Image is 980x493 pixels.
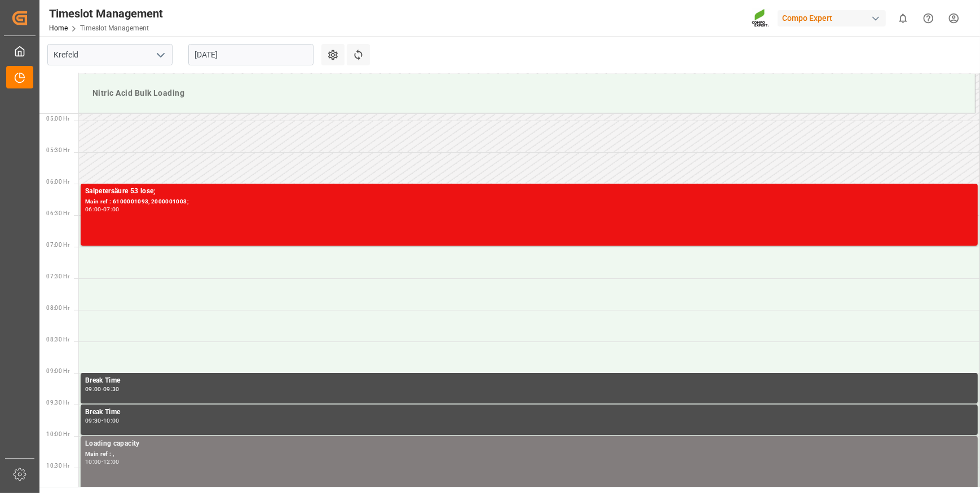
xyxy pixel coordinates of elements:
span: 06:30 Hr [46,210,69,216]
img: Screenshot%202023-09-29%20at%2010.02.21.png_1712312052.png [752,8,770,28]
a: Home [49,24,68,32]
div: Timeslot Management [49,5,163,22]
div: Salpetersäure 53 lose; [85,186,973,197]
span: 05:30 Hr [46,147,69,153]
div: - [101,387,103,392]
button: open menu [152,46,169,64]
div: Loading capacity [85,438,973,450]
span: 10:00 Hr [46,431,69,437]
div: 06:00 [85,207,101,212]
input: Type to search/select [47,44,173,65]
div: Break Time [85,375,973,387]
div: - [101,207,103,212]
div: 10:00 [85,459,101,464]
span: 05:00 Hr [46,116,69,122]
div: 09:30 [103,387,120,392]
div: - [101,418,103,423]
input: DD.MM.YYYY [188,44,314,65]
span: 07:30 Hr [46,273,69,279]
span: 08:00 Hr [46,305,69,311]
div: 09:30 [85,418,101,423]
div: 07:00 [103,207,120,212]
span: 09:00 Hr [46,368,69,374]
div: 12:00 [103,459,120,464]
span: 06:00 Hr [46,179,69,185]
span: 09:30 Hr [46,399,69,406]
button: Compo Expert [778,7,890,29]
div: Main ref : , [85,450,973,459]
button: Help Center [916,6,941,31]
div: Nitric Acid Bulk Loading [88,83,966,104]
span: 08:30 Hr [46,336,69,343]
span: 10:30 Hr [46,463,69,469]
span: 07:00 Hr [46,242,69,248]
div: 09:00 [85,387,101,392]
div: 10:00 [103,418,120,423]
div: Compo Expert [778,10,886,26]
div: - [101,459,103,464]
button: show 0 new notifications [890,6,916,31]
div: Main ref : 6100001093, 2000001003; [85,197,973,207]
div: Break Time [85,407,973,418]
